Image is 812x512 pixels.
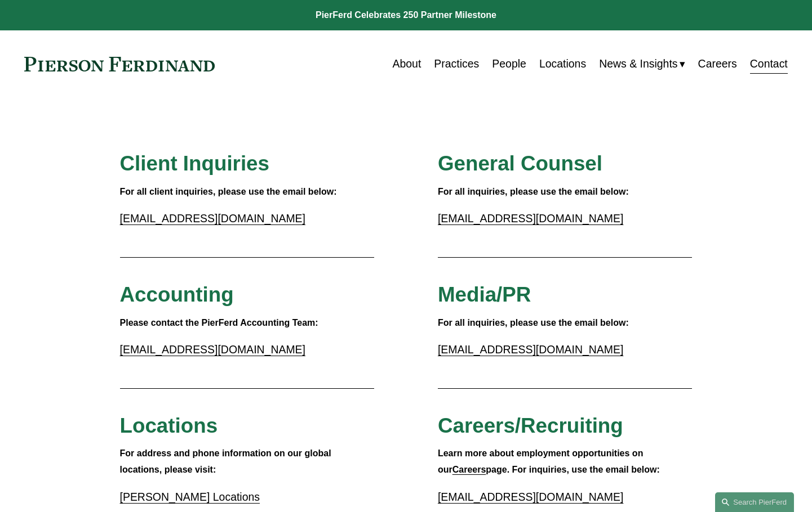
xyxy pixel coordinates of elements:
a: Careers [698,53,737,75]
a: [EMAIL_ADDRESS][DOMAIN_NAME] [438,343,623,356]
span: Media/PR [438,283,531,306]
a: About [393,53,421,75]
a: [EMAIL_ADDRESS][DOMAIN_NAME] [120,343,305,356]
span: General Counsel [438,152,602,175]
strong: For address and phone information on our global locations, please visit: [120,448,334,474]
a: [PERSON_NAME] Locations [120,491,260,503]
span: Careers/Recruiting [438,414,623,437]
a: [EMAIL_ADDRESS][DOMAIN_NAME] [438,212,623,224]
a: Locations [539,53,586,75]
a: [EMAIL_ADDRESS][DOMAIN_NAME] [120,212,305,224]
a: [EMAIL_ADDRESS][DOMAIN_NAME] [438,491,623,503]
a: folder dropdown [599,53,685,75]
strong: Please contact the PierFerd Accounting Team: [120,318,318,327]
strong: For all inquiries, please use the email below: [438,187,629,196]
strong: page. For inquiries, use the email below: [486,465,660,474]
strong: For all client inquiries, please use the email below: [120,187,337,196]
a: Contact [750,53,788,75]
span: Client Inquiries [120,152,269,175]
span: Locations [120,414,218,437]
a: Practices [434,53,479,75]
span: News & Insights [599,54,677,74]
strong: Learn more about employment opportunities on our [438,448,646,474]
a: Search this site [715,492,794,512]
a: People [492,53,526,75]
a: Careers [452,465,486,474]
strong: For all inquiries, please use the email below: [438,318,629,327]
span: Accounting [120,283,234,306]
